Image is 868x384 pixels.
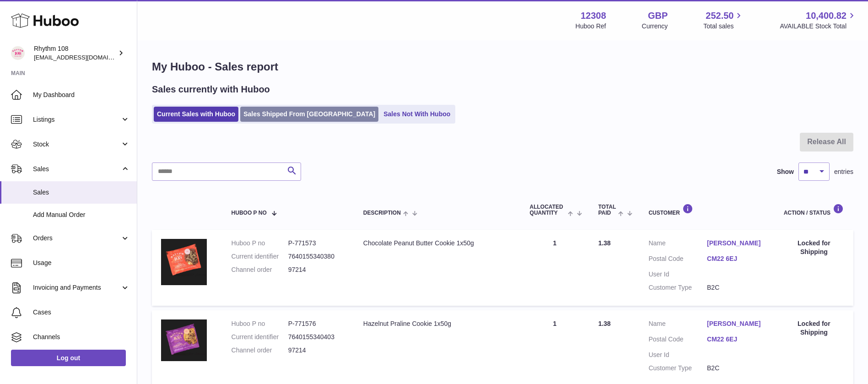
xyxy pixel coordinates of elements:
[232,333,288,341] dt: Current identifier
[648,319,707,330] dt: Name
[521,230,589,306] td: 1
[598,239,610,247] span: 1.38
[834,168,853,176] span: entries
[598,204,616,216] span: Total paid
[784,204,844,216] div: Action / Status
[33,91,130,99] span: My Dashboard
[288,239,345,248] dd: P-771573
[154,107,238,122] a: Current Sales with Huboo
[232,319,288,328] dt: Huboo P no
[232,346,288,355] dt: Channel order
[232,252,288,261] dt: Current identifier
[707,319,766,328] a: [PERSON_NAME]
[363,319,512,328] div: Hazelnut Praline Cookie 1x50g
[581,10,606,22] strong: 12308
[648,351,707,359] dt: User Id
[161,239,207,285] img: 123081684746069.JPG
[232,265,288,274] dt: Channel order
[598,320,610,327] span: 1.38
[707,254,766,263] a: CM22 6EJ
[707,283,766,292] dd: B2C
[288,346,345,355] dd: 97214
[152,59,853,74] h1: My Huboo - Sales report
[33,188,130,197] span: Sales
[648,283,707,292] dt: Customer Type
[648,239,707,250] dt: Name
[240,107,378,122] a: Sales Shipped From [GEOGRAPHIC_DATA]
[152,83,270,96] h2: Sales currently with Huboo
[780,10,857,31] a: 10,400.82 AVAILABLE Stock Total
[33,140,120,149] span: Stock
[707,335,766,344] a: CM22 6EJ
[33,234,120,243] span: Orders
[33,211,130,219] span: Add Manual Order
[33,308,130,317] span: Cases
[530,204,566,216] span: ALLOCATED Quantity
[288,265,345,274] dd: 97214
[288,252,345,261] dd: 7640155340380
[33,165,120,173] span: Sales
[777,168,794,176] label: Show
[642,22,668,31] div: Currency
[363,210,401,216] span: Description
[380,107,453,122] a: Sales Not With Huboo
[34,44,116,62] div: Rhythm 108
[11,350,126,366] a: Log out
[33,283,120,292] span: Invoicing and Payments
[288,319,345,328] dd: P-771576
[576,22,606,31] div: Huboo Ref
[648,204,765,216] div: Customer
[232,210,267,216] span: Huboo P no
[706,10,733,22] span: 252.50
[707,239,766,248] a: [PERSON_NAME]
[33,333,130,341] span: Channels
[648,364,707,373] dt: Customer Type
[784,239,844,256] div: Locked for Shipping
[806,10,846,22] span: 10,400.82
[161,319,207,361] img: 123081684746041.JPG
[33,259,130,267] span: Usage
[784,319,844,337] div: Locked for Shipping
[288,333,345,341] dd: 7640155340403
[707,364,766,373] dd: B2C
[363,239,512,248] div: Chocolate Peanut Butter Cookie 1x50g
[648,10,668,22] strong: GBP
[648,335,707,346] dt: Postal Code
[648,254,707,265] dt: Postal Code
[780,22,857,31] span: AVAILABLE Stock Total
[703,10,744,31] a: 252.50 Total sales
[703,22,744,31] span: Total sales
[33,115,120,124] span: Listings
[34,54,135,61] span: [EMAIL_ADDRESS][DOMAIN_NAME]
[232,239,288,248] dt: Huboo P no
[11,46,25,60] img: orders@rhythm108.com
[648,270,707,279] dt: User Id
